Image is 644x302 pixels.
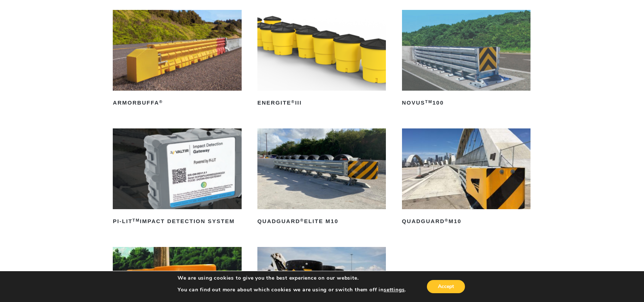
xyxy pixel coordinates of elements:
[291,99,295,104] sup: ®
[178,287,406,293] p: You can find out more about which cookies we are using or switch them off in .
[402,10,531,109] a: NOVUSTM100
[113,216,241,228] h2: PI-LIT Impact Detection System
[113,97,241,109] h2: ArmorBuffa
[133,218,140,222] sup: TM
[402,216,531,228] h2: QuadGuard M10
[257,10,386,109] a: ENERGITE®III
[384,287,405,293] button: settings
[113,10,241,109] a: ArmorBuffa®
[178,275,406,281] p: We are using cookies to give you the best experience on our website.
[425,99,432,104] sup: TM
[445,218,448,222] sup: ®
[300,218,304,222] sup: ®
[113,128,241,227] a: PI-LITTMImpact Detection System
[257,128,386,227] a: QuadGuard®Elite M10
[257,97,386,109] h2: ENERGITE III
[257,216,386,228] h2: QuadGuard Elite M10
[402,97,531,109] h2: NOVUS 100
[159,99,163,104] sup: ®
[427,280,465,293] button: Accept
[402,128,531,227] a: QuadGuard®M10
